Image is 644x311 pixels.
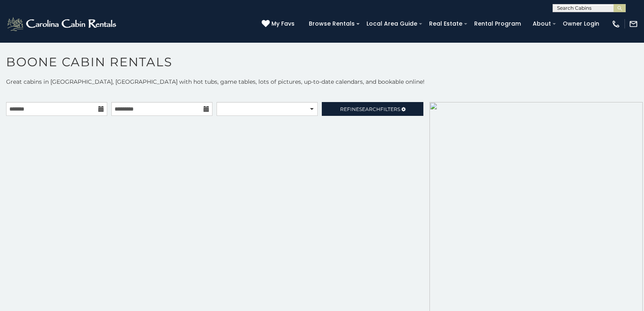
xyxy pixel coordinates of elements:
a: Owner Login [559,17,603,30]
a: Real Estate [425,17,466,30]
a: RefineSearchFilters [322,102,423,116]
span: Search [359,106,380,112]
a: Local Area Guide [362,17,421,30]
span: My Favs [271,20,295,28]
span: Refine Filters [340,106,400,112]
img: mail-regular-white.png [629,20,638,28]
a: My Favs [262,20,297,28]
a: About [529,17,555,30]
a: Browse Rentals [305,17,359,30]
a: Rental Program [470,17,525,30]
img: phone-regular-white.png [611,20,620,28]
img: White-1-2.png [6,16,119,32]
